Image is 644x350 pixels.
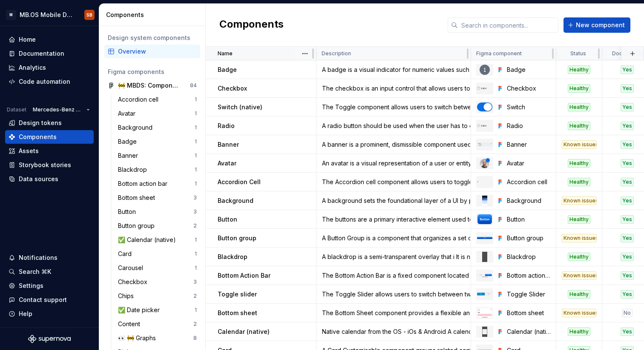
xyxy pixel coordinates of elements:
div: Components [19,133,57,141]
div: Design system components [108,34,197,42]
p: Figma component [476,50,522,57]
a: Avatar1 [115,107,200,120]
img: Accordion cell [477,181,492,182]
div: Accordion cell [118,95,162,104]
div: Avatar [507,159,551,168]
a: Analytics [5,61,94,74]
div: Checkbox [118,278,151,286]
p: Background [218,196,253,205]
div: 2 [193,293,197,299]
div: Yes [621,140,634,149]
div: Code automation [19,77,70,86]
div: A blackdrop is a semi-transparent overlay that i It is not used as a standalone component (it’s p... [317,253,470,261]
div: Badge [507,65,551,74]
div: Known issues [562,196,596,205]
div: M [6,10,16,20]
div: SB [86,11,92,18]
img: Background [482,196,487,206]
div: Healthy [568,215,590,224]
a: Accordion cell1 [115,93,200,106]
div: A badge is a visual indicator for numeric values such as tallies and scores. A non-numeric badge ... [317,65,470,74]
div: Card [118,250,135,258]
div: Banner [507,140,551,149]
a: Chips2 [115,289,200,303]
div: 1 [195,124,197,131]
p: Banner [218,140,239,149]
div: Native calendar from the OS - iOs & Android A calendar component is a for viewing and selecting d... [317,327,470,336]
div: Background [118,123,156,132]
div: 2 [193,321,197,327]
div: Healthy [568,103,590,111]
div: 1 [195,110,197,117]
div: Design tokens [19,119,62,127]
div: The Bottom Sheet component provides a flexible and interactive space for displaying contextual in... [317,309,470,317]
a: Documentation [5,47,94,60]
img: Avatar [480,158,490,168]
div: Known issues [562,234,596,242]
div: Home [19,35,36,44]
img: Switch [477,102,492,112]
div: Healthy [568,122,590,130]
div: Healthy [568,159,590,168]
div: The Toggle component allows users to switch between two states, typically "on" or "off." It resem... [317,103,470,111]
a: 👀 🚧 Graphs8 [115,331,200,345]
a: Content2 [115,317,200,331]
div: Checkbox [507,84,551,93]
p: Description [322,50,351,57]
a: Button3 [115,205,200,219]
img: Button [477,214,492,225]
div: Healthy [568,65,590,74]
p: Toggle slider [218,290,257,299]
div: Yes [621,215,634,224]
a: Bottom action bar1 [115,177,200,191]
div: A background sets the foundational layer of a UI by providing a visual backdrop that enhances rea... [317,196,470,205]
div: Healthy [568,178,590,186]
div: Accordion cell [507,178,551,186]
div: 1 [195,96,197,103]
button: Search ⌘K [5,265,94,279]
p: Badge [218,65,237,74]
a: Button group2 [115,219,200,233]
div: Bottom sheet [118,193,158,202]
div: Yes [621,290,634,299]
div: Assets [19,147,39,155]
div: Yes [621,271,634,280]
div: Badge [118,137,140,146]
div: Yes [621,234,634,242]
div: Yes [621,178,634,186]
p: Blackdrop [218,253,247,261]
div: Search ⌘K [19,267,51,276]
div: 1 [195,180,197,187]
span: New component [576,21,625,29]
p: Avatar [218,159,236,168]
div: 1 [195,152,197,159]
div: 👀 🚧 Graphs [118,334,159,342]
img: Calendar (native) [482,327,487,337]
div: Blackdrop [507,253,551,261]
a: Blackdrop1 [115,163,200,176]
div: 1 [195,166,197,173]
a: Storybook stories [5,158,94,172]
div: Yes [621,196,634,205]
img: Radio [477,124,492,127]
p: Accordion Cell [218,178,261,186]
a: Checkbox3 [115,275,200,289]
div: Chips [118,292,137,300]
div: Dataset [7,106,26,113]
div: 1 [195,250,197,257]
p: Status [570,50,586,57]
div: Banner [118,151,141,160]
p: Bottom Action Bar [218,271,270,280]
div: 1 [195,138,197,145]
div: Known issues [562,271,596,280]
div: Blackdrop [118,165,150,174]
div: Healthy [568,327,590,336]
a: Data sources [5,172,94,186]
div: Button group [118,222,158,230]
div: Healthy [568,253,590,261]
div: Content [118,320,144,328]
button: Notifications [5,251,94,265]
div: Switch [507,103,551,111]
img: Toggle Slider [477,293,492,295]
div: Known issues [562,140,596,149]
